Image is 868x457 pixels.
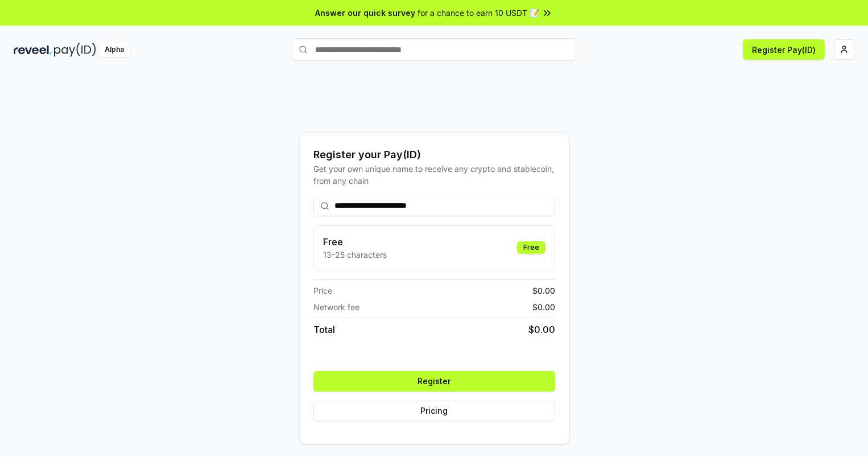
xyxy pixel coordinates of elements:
[313,323,335,336] span: Total
[528,323,555,336] span: $ 0.00
[743,39,825,60] button: Register Pay(ID)
[323,249,387,261] p: 13-25 characters
[532,285,555,297] span: $ 0.00
[54,43,96,57] img: pay_id
[517,241,545,254] div: Free
[315,7,415,19] span: Answer our quick survey
[313,163,555,187] div: Get your own unique name to receive any crypto and stablecoin, from any chain
[14,43,52,57] img: reveel_dark
[98,43,130,57] div: Alpha
[532,301,555,313] span: $ 0.00
[313,301,359,313] span: Network fee
[313,401,555,421] button: Pricing
[313,371,555,392] button: Register
[418,7,539,19] span: for a chance to earn 10 USDT 📝
[313,147,555,163] div: Register your Pay(ID)
[313,285,332,297] span: Price
[323,235,387,249] h3: Free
